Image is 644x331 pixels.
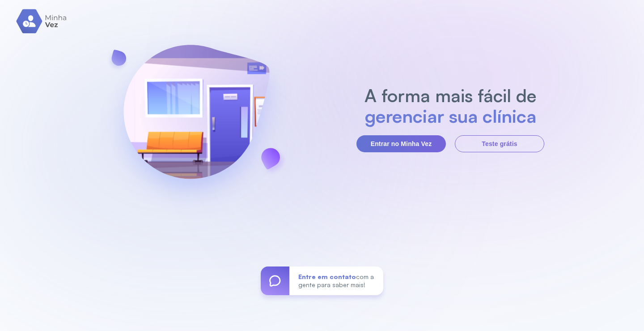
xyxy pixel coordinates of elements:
[360,106,541,126] h2: gerenciar sua clínica
[289,267,383,295] div: com a gente para saber mais!
[356,135,446,152] button: Entrar no Minha Vez
[16,9,68,34] img: logo.svg
[100,21,293,216] img: banner-login.svg
[455,135,544,152] button: Teste grátis
[360,85,541,106] h2: A forma mais fácil de
[261,267,383,295] a: Entre em contatocom a gente para saber mais!
[298,273,356,280] span: Entre em contato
